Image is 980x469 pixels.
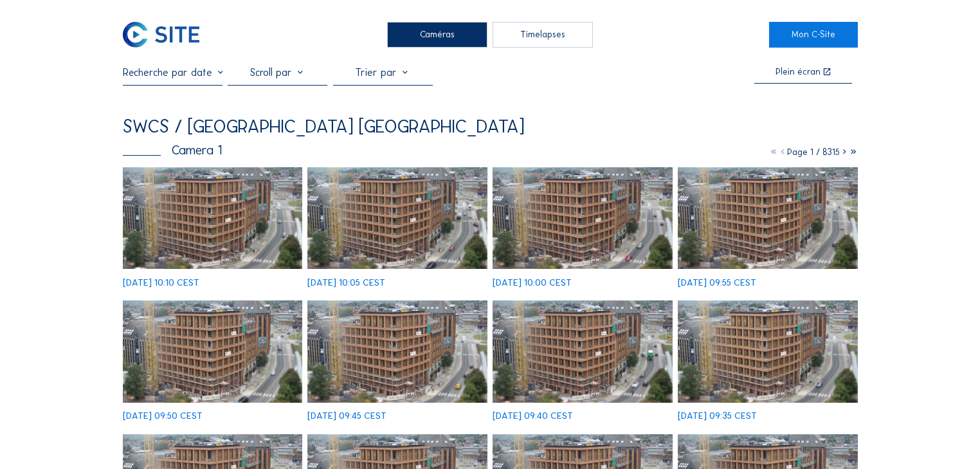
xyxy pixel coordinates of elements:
[493,412,573,421] div: [DATE] 09:40 CEST
[123,118,525,136] div: SWCS / [GEOGRAPHIC_DATA] [GEOGRAPHIC_DATA]
[123,167,303,269] img: image_53577690
[307,412,386,421] div: [DATE] 09:45 CEST
[387,22,487,48] div: Caméras
[678,300,858,402] img: image_53576673
[123,279,199,288] div: [DATE] 10:10 CEST
[493,300,673,402] img: image_53576832
[776,68,821,77] div: Plein écran
[493,22,592,48] div: Timelapses
[123,66,222,78] input: Recherche par date 󰅀
[123,22,200,48] img: C-SITE Logo
[123,412,203,421] div: [DATE] 09:50 CEST
[493,167,673,269] img: image_53577342
[678,412,757,421] div: [DATE] 09:35 CEST
[678,279,756,288] div: [DATE] 09:55 CEST
[123,22,211,48] a: C-SITE Logo
[307,167,487,269] img: image_53577527
[678,167,858,269] img: image_53577194
[123,300,303,402] img: image_53577041
[493,279,572,288] div: [DATE] 10:00 CEST
[307,279,385,288] div: [DATE] 10:05 CEST
[787,147,840,158] span: Page 1 / 8315
[769,22,857,48] a: Mon C-Site
[307,300,487,402] img: image_53576980
[123,144,222,157] div: Camera 1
